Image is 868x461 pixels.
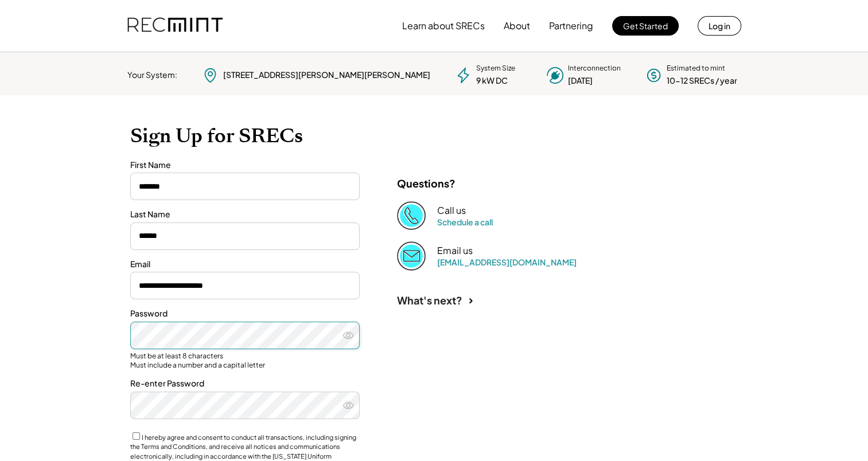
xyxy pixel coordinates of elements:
[223,69,430,81] div: [STREET_ADDRESS][PERSON_NAME][PERSON_NAME]
[612,16,679,36] button: Get Started
[130,308,360,319] div: Password
[127,6,223,45] img: recmint-logotype%403x.png
[130,159,360,171] div: First Name
[397,177,456,190] div: Questions?
[402,14,485,37] button: Learn about SRECs
[667,75,737,87] div: 10-12 SRECs / year
[130,378,360,389] div: Re-enter Password
[130,209,360,220] div: Last Name
[476,64,515,73] div: System Size
[667,64,725,73] div: Estimated to mint
[568,64,621,73] div: Interconnection
[130,124,738,148] h1: Sign Up for SRECs
[476,75,508,87] div: 9 kW DC
[568,75,593,87] div: [DATE]
[437,217,493,227] a: Schedule a call
[437,205,466,217] div: Call us
[130,259,360,270] div: Email
[504,14,530,37] button: About
[130,351,360,369] div: Must be at least 8 characters Must include a number and a capital letter
[397,241,426,270] img: Email%202%403x.png
[437,245,473,257] div: Email us
[127,69,177,81] div: Your System:
[698,16,741,36] button: Log in
[549,14,593,37] button: Partnering
[397,294,462,307] div: What's next?
[397,201,426,230] img: Phone%20copy%403x.png
[437,257,577,267] a: [EMAIL_ADDRESS][DOMAIN_NAME]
